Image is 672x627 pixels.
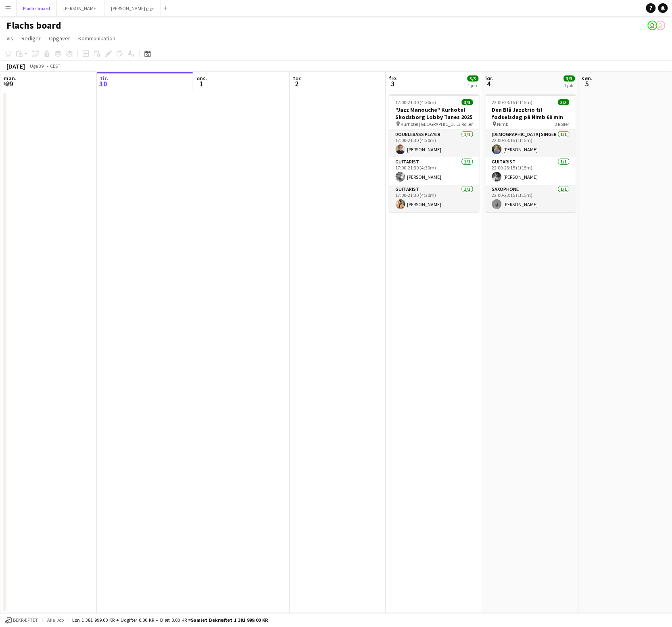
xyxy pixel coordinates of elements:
app-job-card: 22:00-23:15 (1t15m)3/3Den Blå Jazztrio til fødselsdag på Nimb 60 min Nimb3 Roller[DEMOGRAPHIC_DAT... [486,94,576,212]
app-card-role: Guitarist1/122:00-23:15 (1t15m)[PERSON_NAME] [486,157,576,185]
span: Alle job [46,617,65,623]
button: Bekræftet [4,616,39,625]
button: Flachs board [17,0,57,16]
app-card-role: Doublebass Player1/117:00-21:30 (4t30m)[PERSON_NAME] [389,130,480,157]
div: 1 job [468,82,478,88]
div: 1 job [564,82,575,88]
span: 1 [195,79,207,88]
a: Kommunikation [75,33,119,44]
span: Kommunikation [78,35,115,42]
span: tor. [293,75,302,82]
app-card-role: [DEMOGRAPHIC_DATA] Singer1/122:00-23:15 (1t15m)[PERSON_NAME] [486,130,576,157]
span: tir. [100,75,108,82]
div: Løn 1 381 999.00 KR + Udgifter 0.00 KR + Diæt 0.00 KR = [72,617,268,623]
span: Opgaver [49,35,70,42]
app-card-role: Guitarist1/117:00-21:30 (4t30m)[PERSON_NAME] [389,157,480,185]
a: Opgaver [46,33,73,44]
span: lør. [486,75,494,82]
span: 3 Roller [459,121,473,127]
span: 5 [581,79,593,88]
app-card-role: Saxophone1/122:00-23:15 (1t15m)[PERSON_NAME] [486,185,576,212]
span: fre. [389,75,398,82]
span: Uge 39 [27,63,47,69]
h1: Flachs board [6,19,61,31]
span: 17:00-21:30 (4t30m) [396,99,436,105]
span: 3/3 [467,75,479,82]
span: Bekræftet [13,618,38,623]
div: [DATE] [6,62,25,70]
span: Samlet bekræftet 1 381 999.00 KR [191,617,268,623]
button: [PERSON_NAME] gigs [104,0,161,16]
span: 3 Roller [555,121,570,127]
app-user-avatar: Frederik Flach [648,21,657,30]
app-job-card: 17:00-21:30 (4t30m)3/3"Jazz Manouche" Kurhotel Skodsborg Lobby Tunes 2025 Kurhotel [GEOGRAPHIC_DA... [389,94,480,212]
span: søn. [582,75,593,82]
span: 3/3 [462,99,473,105]
span: 3/3 [564,75,575,82]
h3: Den Blå Jazztrio til fødselsdag på Nimb 60 min [486,106,576,121]
a: Rediger [18,33,44,44]
span: 2 [292,79,302,88]
span: 3/3 [558,99,570,105]
h3: "Jazz Manouche" Kurhotel Skodsborg Lobby Tunes 2025 [389,106,480,121]
span: Rediger [21,35,41,42]
span: 30 [99,79,108,88]
app-user-avatar: Frederik Flach [656,21,666,30]
div: CEST [50,63,61,69]
app-card-role: Guitarist1/117:00-21:30 (4t30m)[PERSON_NAME] [389,185,480,212]
span: 22:00-23:15 (1t15m) [492,99,533,105]
span: Nimb [497,121,509,127]
a: Vis [3,33,17,44]
span: 29 [2,79,17,88]
span: ons. [196,75,207,82]
span: Vis [6,35,13,42]
span: 3 [388,79,398,88]
span: Kurhotel [GEOGRAPHIC_DATA] [401,121,459,127]
span: man. [4,75,17,82]
span: 4 [484,79,494,88]
button: [PERSON_NAME] [57,0,104,16]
